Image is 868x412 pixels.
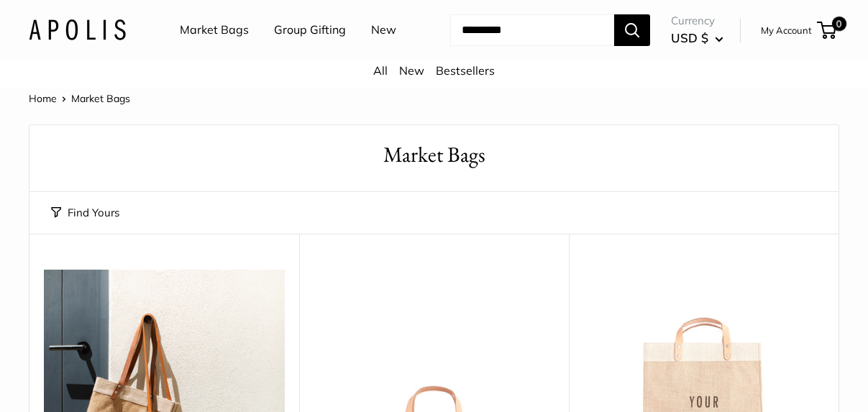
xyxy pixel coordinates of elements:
[371,19,396,41] a: New
[373,63,388,78] a: All
[29,89,130,108] nav: Breadcrumb
[274,19,346,41] a: Group Gifting
[71,92,130,105] span: Market Bags
[180,19,249,41] a: Market Bags
[671,27,723,50] button: USD $
[818,22,836,39] a: 0
[51,139,817,170] h1: Market Bags
[51,203,119,223] button: Find Yours
[671,11,723,31] span: Currency
[29,92,57,105] a: Home
[399,63,424,78] a: New
[450,14,614,46] input: Search...
[29,19,126,40] img: Apolis
[436,63,495,78] a: Bestsellers
[761,22,812,39] a: My Account
[614,14,650,46] button: Search
[832,17,846,31] span: 0
[671,30,708,45] span: USD $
